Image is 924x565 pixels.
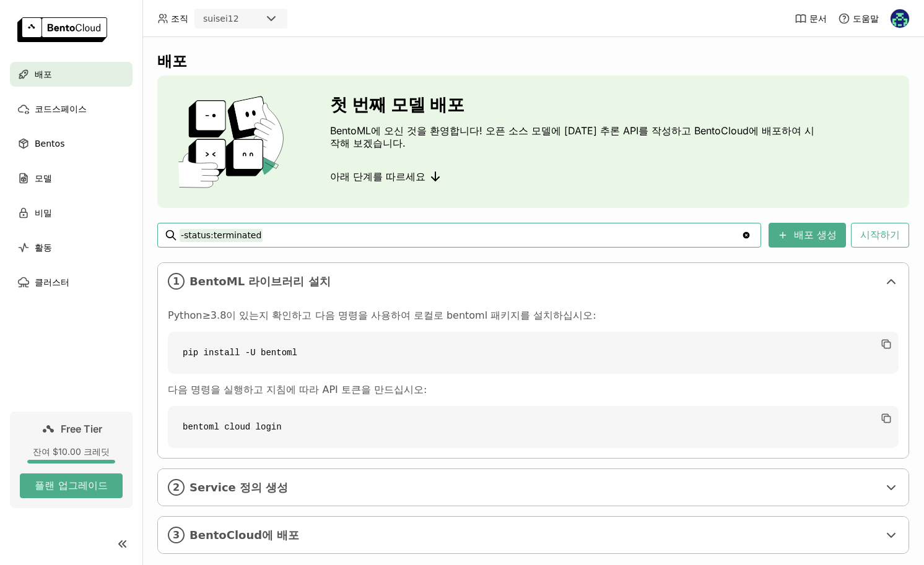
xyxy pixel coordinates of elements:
a: 활동 [10,235,133,260]
span: BentoCloud에 배포 [190,528,879,542]
p: BentoML에 오신 것을 환영합니다! 오픈 소스 모델에 [DATE] 추론 API를 작성하고 BentoCloud에 배포하여 시작해 보겠습니다. [330,124,819,149]
code: pip install -U bentoml [168,332,899,374]
span: 문서 [809,13,827,24]
a: Free Tier잔여 $10.00 크레딧플랜 업그레이드 [10,412,133,508]
input: Selected suisei12. [240,13,242,25]
button: 플랜 업그레이드 [20,473,123,498]
button: 배포 생성 [769,223,846,248]
p: 다음 명령을 실행하고 지침에 따라 API 토큰을 만드십시오: [168,384,899,396]
code: bentoml cloud login [168,406,899,448]
span: 활동 [35,240,52,255]
i: 3 [168,527,185,543]
a: 문서 [795,12,827,25]
a: 비밀 [10,201,133,225]
i: 2 [168,479,185,496]
span: 클러스터 [35,275,69,290]
a: 클러스터 [10,270,133,295]
div: 잔여 $10.00 크레딧 [20,446,123,457]
a: 코드스페이스 [10,97,133,121]
i: 1 [168,273,185,290]
span: 코드스페이스 [35,101,87,116]
span: BentoML 라이브러리 설치 [190,275,879,288]
a: 모델 [10,166,133,191]
img: cover onboarding [167,95,300,188]
svg: Clear value [741,230,751,240]
img: 윤재 이 [891,9,909,28]
span: Bentos [35,136,64,151]
span: 비밀 [35,205,52,220]
span: 아래 단계를 따르세요 [330,170,425,183]
span: Free Tier [61,423,102,435]
div: 도움말 [838,12,879,25]
div: suisei12 [203,12,239,25]
div: 2Service 정의 생성 [158,469,909,506]
span: Service 정의 생성 [190,481,879,494]
h3: 첫 번째 모델 배포 [330,95,819,114]
div: 배포 [157,52,909,71]
span: 모델 [35,171,52,186]
a: 배포 [10,62,133,87]
div: 1BentoML 라이브러리 설치 [158,263,909,300]
div: 3BentoCloud에 배포 [158,517,909,553]
button: 시작하기 [851,223,909,248]
span: 조직 [171,13,188,24]
span: 배포 [35,67,52,82]
img: logo [17,17,107,42]
span: 도움말 [853,13,879,24]
input: 검색 [180,225,741,245]
p: Python≥3.8이 있는지 확인하고 다음 명령을 사용하여 로컬로 bentoml 패키지를 설치하십시오: [168,309,899,322]
a: Bentos [10,131,133,156]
